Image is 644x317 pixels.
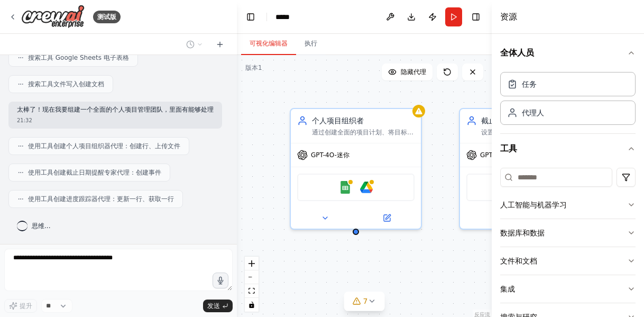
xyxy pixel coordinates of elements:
button: 提升 [4,299,37,313]
font: 可视化编辑器 [250,40,288,47]
img: Google 云端硬盘 [360,181,373,194]
font: 工具 [500,143,517,153]
font: 21:32 [17,117,32,123]
font: 代理人 [522,108,544,117]
font: GPT-4O-迷你 [480,151,519,159]
font: 1 [258,64,262,71]
font: 通过创建全面的项目计划、将目标分解为可操作的任务以及使用 {organization_method} 维护有组织的文档来帮助组织和构建个人项目 [312,129,413,170]
button: 7 [344,292,385,311]
font: 使用工具创建进度跟踪器代理：更新一行、获取一行 [28,195,174,203]
font: 版本 [245,64,258,71]
button: 发送 [203,300,233,312]
font: 个人项目组织者 [312,116,364,125]
div: 个人项目组织者通过创建全面的项目计划、将目标分解为可操作的任务以及使用 {organization_method} 维护有组织的文档来帮助组织和构建个人项目GPT-4O-迷你Google 表格G... [290,108,422,230]
font: 任务 [522,80,537,88]
button: 工具 [500,134,636,164]
font: 隐藏代理 [401,68,426,76]
button: 集成 [500,275,636,303]
button: 缩小 [245,270,259,284]
font: 设置和管理与 {project_name} 相关的重要截止日期和里程碑的提醒，创建日历事件和通知，以确保万无一失 [481,129,583,161]
font: 7 [363,297,368,305]
div: 全体人员 [500,68,636,133]
font: 发送 [207,302,220,310]
font: 提升 [20,302,32,310]
button: 隐藏代理 [382,64,433,80]
font: GPT-4O-迷你 [311,151,349,159]
font: 文件和文档 [500,257,537,265]
font: 搜索工具文件写入创建文档 [28,80,104,88]
div: 截止日期提醒专家设置和管理与 {project_name} 相关的重要截止日期和里程碑的提醒，创建日历事件和通知，以确保万无一失GPT-4O-迷你 [459,108,591,230]
font: 太棒了！现在我要组建一个全面的个人项目管理团队，里面有能够处理 [17,106,214,113]
font: 截止日期提醒专家 [481,116,540,125]
font: 集成 [500,285,515,293]
img: Google 表格 [339,181,352,194]
nav: 面包屑 [275,12,312,22]
div: React Flow 控件 [245,257,259,312]
font: 人工智能与机器学习 [500,201,567,209]
button: 文件和文档 [500,247,636,275]
font: 测试版 [97,13,116,21]
font: 使用工具创建个人项目组织器代理：创建行、上传文件 [28,142,180,150]
font: 搜索工具 Google Sheets 电子表格 [28,54,129,61]
font: 使用工具创建截止日期提醒专家代理：创建事件 [28,169,161,176]
button: 开始新聊天 [211,38,228,51]
button: 全体人员 [500,38,636,68]
button: 切换交互性 [245,298,259,312]
font: 数据库和数据 [500,229,545,237]
button: 数据库和数据 [500,219,636,247]
font: 资源 [500,12,517,22]
button: 切换到上一个聊天 [182,38,207,51]
font: 全体人员 [500,48,534,58]
font: 执行 [305,40,317,47]
button: 隐藏左侧边栏 [243,10,258,24]
button: 适合视图 [245,284,259,298]
img: 标识 [21,5,85,29]
font: 思维... [32,222,50,230]
button: 点击说出您的自动化想法 [213,273,228,288]
button: 隐藏右侧边栏 [468,10,483,24]
button: 在侧面板中打开 [357,212,417,224]
button: 放大 [245,257,259,270]
button: 人工智能与机器学习 [500,191,636,219]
